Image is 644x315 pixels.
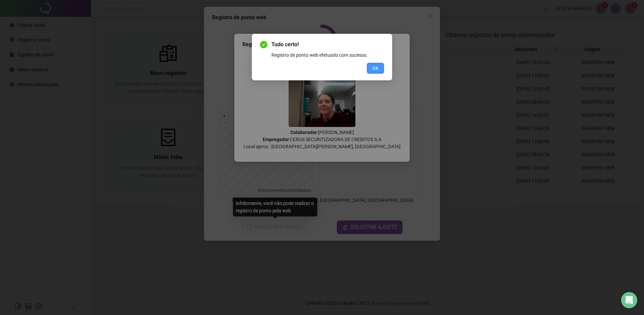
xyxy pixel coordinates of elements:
div: Open Intercom Messenger [621,292,637,308]
span: Tudo certo! [271,41,384,49]
span: check-circle [260,41,267,48]
div: Registro de ponto web efetuado com sucesso. [271,51,384,59]
span: OK [372,64,379,72]
button: OK [367,63,384,74]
